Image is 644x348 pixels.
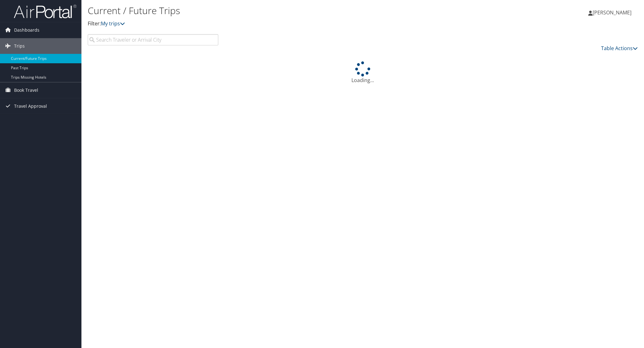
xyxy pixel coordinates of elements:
[14,22,39,38] span: Dashboards
[88,34,218,45] input: Search Traveler or Arrival City
[88,20,454,28] p: Filter:
[593,9,631,16] span: [PERSON_NAME]
[588,3,638,22] a: [PERSON_NAME]
[14,82,38,98] span: Book Travel
[88,61,638,84] div: Loading...
[14,38,25,54] span: Trips
[14,4,76,19] img: airportal-logo.png
[88,4,454,17] h1: Current / Future Trips
[601,45,638,52] a: Table Actions
[101,20,125,27] a: My trips
[14,98,47,114] span: Travel Approval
